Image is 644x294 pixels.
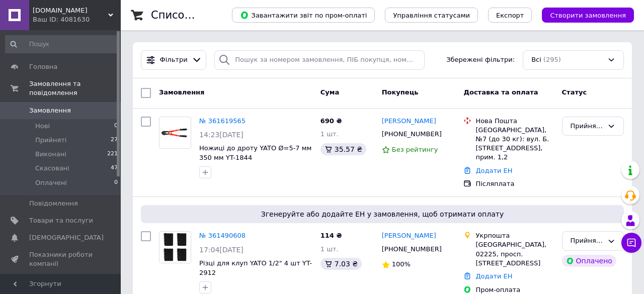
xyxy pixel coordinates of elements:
[531,55,541,65] span: Всі
[380,243,444,256] div: [PHONE_NUMBER]
[320,258,362,270] div: 7.03 ₴
[159,88,204,96] span: Замовлення
[382,231,436,241] a: [PERSON_NAME]
[159,124,191,141] img: Фото товару
[463,88,538,96] span: Доставка та оплата
[392,146,438,153] span: Без рейтингу
[320,117,342,125] span: 690 ₴
[542,8,634,23] button: Створити замовлення
[29,106,71,115] span: Замовлення
[562,88,587,96] span: Статус
[382,117,436,126] a: [PERSON_NAME]
[475,231,553,240] div: Укрпошта
[29,250,93,268] span: Показники роботи компанії
[199,259,312,276] a: Різці для клуп YATO 1/2" 4 шт YT-2912
[496,12,524,19] span: Експорт
[151,9,253,21] h1: Список замовлень
[199,117,246,125] a: № 361619565
[392,260,411,268] span: 100%
[320,232,342,239] span: 114 ₴
[35,150,66,159] span: Виконані
[446,55,515,65] span: Збережені фільтри:
[199,232,246,239] a: № 361490608
[488,8,532,23] button: Експорт
[33,6,108,15] span: man-pol.com.ua
[35,164,69,173] span: Скасовані
[320,130,339,138] span: 1 шт.
[35,178,67,187] span: Оплачені
[111,164,118,173] span: 47
[35,136,66,145] span: Прийняті
[29,62,57,71] span: Головна
[475,167,512,174] a: Додати ЕН
[543,56,561,63] span: (295)
[159,232,191,263] img: Фото товару
[475,117,553,126] div: Нова Пошта
[393,12,470,19] span: Управління статусами
[385,8,478,23] button: Управління статусами
[29,216,93,225] span: Товари та послуги
[240,11,367,20] span: Завантажити звіт по пром-оплаті
[33,15,121,24] div: Ваш ID: 4081630
[380,128,444,141] div: [PHONE_NUMBER]
[145,209,620,219] span: Згенеруйте або додайте ЕН у замовлення, щоб отримати оплату
[159,117,191,149] a: Фото товару
[562,255,616,267] div: Оплачено
[382,88,419,96] span: Покупець
[199,246,244,254] span: 17:04[DATE]
[29,79,121,97] span: Замовлення та повідомлення
[114,178,118,187] span: 0
[571,236,603,246] div: Прийнято
[232,8,375,23] button: Завантажити звіт по пром-оплаті
[475,126,553,162] div: [GEOGRAPHIC_DATA], №7 (до 30 кг): вул. Б. [STREET_ADDRESS], прим. 1,2
[29,199,78,208] span: Повідомлення
[159,231,191,263] a: Фото товару
[199,131,244,139] span: 14:23[DATE]
[621,233,641,253] button: Чат з покупцем
[550,12,626,19] span: Створити замовлення
[199,144,311,161] a: Ножиці до дроту YATO Ø=5-7 мм 350 мм YT-1844
[320,143,366,155] div: 35.57 ₴
[111,136,118,145] span: 27
[35,122,50,131] span: Нові
[29,233,104,242] span: [DEMOGRAPHIC_DATA]
[571,121,603,132] div: Прийнято
[114,122,118,131] span: 0
[214,50,425,70] input: Пошук за номером замовлення, ПІБ покупця, номером телефону, Email, номером накладної
[5,35,119,53] input: Пошук
[475,179,553,188] div: Післяплата
[320,245,339,253] span: 1 шт.
[532,11,634,19] a: Створити замовлення
[160,55,188,65] span: Фільтри
[107,150,118,159] span: 221
[475,272,512,280] a: Додати ЕН
[320,88,339,96] span: Cума
[475,240,553,268] div: [GEOGRAPHIC_DATA], 02225, просп. [STREET_ADDRESS]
